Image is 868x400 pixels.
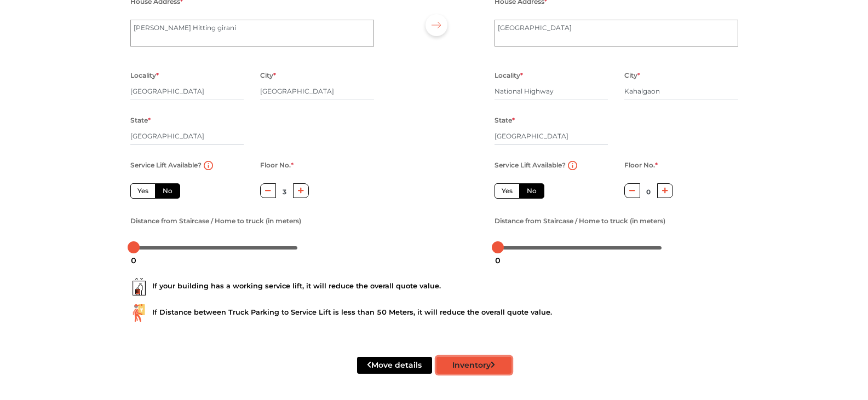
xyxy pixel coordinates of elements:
label: Distance from Staircase / Home to truck (in meters) [495,214,665,228]
label: Service Lift Available? [130,158,202,172]
label: State [495,113,515,127]
div: If Distance between Truck Parking to Service Lift is less than 50 Meters, it will reduce the over... [130,304,738,322]
label: Yes [130,183,156,199]
label: Yes [495,183,520,199]
label: City [260,68,276,83]
div: 0 [491,251,505,270]
label: State [130,113,151,127]
button: Move details [357,357,432,374]
label: Distance from Staircase / Home to truck (in meters) [130,214,301,228]
textarea: [GEOGRAPHIC_DATA] [495,20,738,47]
div: If your building has a working service lift, it will reduce the overall quote value. [130,278,738,295]
img: ... [130,304,148,322]
button: Inventory [436,357,511,374]
label: No [155,183,180,199]
label: City [624,68,640,83]
label: Locality [495,68,523,83]
label: Floor No. [260,158,294,172]
label: Service Lift Available? [495,158,566,172]
textarea: [PERSON_NAME] Hitting girani ಶ್ರೀ ವಿನಾಯಕ ಹಿಟ್ಟಿನ ಗಿರಣಿ [130,20,374,47]
label: No [519,183,544,199]
img: ... [130,278,148,295]
label: Locality [130,68,159,83]
div: 0 [127,251,141,270]
label: Floor No. [624,158,658,172]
